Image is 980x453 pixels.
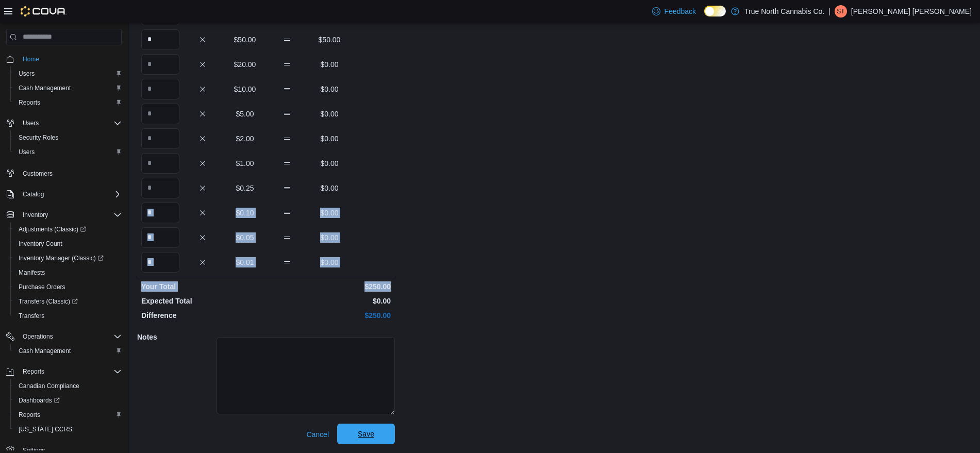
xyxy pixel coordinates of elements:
[14,394,122,407] span: Dashboards
[19,330,57,343] button: Operations
[19,312,44,320] span: Transfers
[2,208,126,222] button: Inventory
[10,130,126,145] button: Security Roles
[19,347,71,355] span: Cash Management
[358,429,374,439] span: Save
[141,79,179,99] input: Quantity
[14,409,44,421] a: Reports
[141,203,179,223] input: Quantity
[19,330,122,343] span: Operations
[2,52,126,66] button: Home
[226,183,264,193] p: $0.25
[2,116,126,130] button: Users
[14,146,39,158] a: Users
[310,158,348,169] p: $0.00
[14,238,122,250] span: Inventory Count
[141,296,264,306] p: Expected Total
[226,109,264,119] p: $5.00
[19,209,122,221] span: Inventory
[19,117,122,129] span: Users
[310,59,348,70] p: $0.00
[226,133,264,144] p: $2.00
[10,309,126,323] button: Transfers
[10,251,126,265] a: Inventory Manager (Classic)
[648,1,700,22] a: Feedback
[226,208,264,218] p: $0.10
[310,208,348,218] p: $0.00
[10,265,126,280] button: Manifests
[19,411,40,419] span: Reports
[302,424,333,445] button: Cancel
[141,310,264,321] p: Difference
[14,345,122,357] span: Cash Management
[6,47,122,450] nav: Complex example
[23,367,44,376] span: Reports
[2,364,126,379] button: Reports
[10,422,126,437] button: [US_STATE] CCRS
[14,423,122,435] span: Washington CCRS
[23,55,39,63] span: Home
[19,84,71,92] span: Cash Management
[14,380,122,392] span: Canadian Compliance
[141,281,264,292] p: Your Total
[19,188,48,200] button: Catalog
[10,145,126,159] button: Users
[19,365,122,378] span: Reports
[226,257,264,267] p: $0.01
[19,283,65,291] span: Purchase Orders
[744,5,824,18] p: True North Cannabis Co.
[14,423,76,435] a: [US_STATE] CCRS
[19,166,122,179] span: Customers
[10,66,126,81] button: Users
[704,16,705,17] span: Dark Mode
[137,327,214,347] h5: Notes
[14,131,62,144] a: Security Roles
[19,297,78,306] span: Transfers (Classic)
[837,5,844,18] span: ST
[19,148,35,156] span: Users
[23,190,44,198] span: Catalog
[19,396,60,405] span: Dashboards
[704,6,726,16] input: Dark Mode
[21,6,67,16] img: Cova
[14,238,67,250] a: Inventory Count
[23,211,48,219] span: Inventory
[310,183,348,193] p: $0.00
[14,82,75,94] a: Cash Management
[14,223,122,236] span: Adjustments (Classic)
[19,382,79,390] span: Canadian Compliance
[19,188,122,200] span: Catalog
[14,96,44,109] a: Reports
[226,158,264,169] p: $1.00
[10,393,126,408] a: Dashboards
[14,252,108,264] a: Inventory Manager (Classic)
[14,266,122,279] span: Manifests
[10,81,126,95] button: Cash Management
[14,223,90,236] a: Adjustments (Classic)
[2,329,126,344] button: Operations
[10,280,126,294] button: Purchase Orders
[310,133,348,144] p: $0.00
[851,5,972,18] p: [PERSON_NAME] [PERSON_NAME]
[10,95,126,110] button: Reports
[19,167,57,180] a: Customers
[226,35,264,45] p: $50.00
[268,281,391,292] p: $250.00
[14,68,122,80] span: Users
[19,53,43,65] a: Home
[19,425,72,433] span: [US_STATE] CCRS
[23,119,39,127] span: Users
[19,240,62,248] span: Inventory Count
[310,109,348,119] p: $0.00
[19,365,48,378] button: Reports
[141,178,179,198] input: Quantity
[226,232,264,243] p: $0.05
[10,344,126,358] button: Cash Management
[141,128,179,149] input: Quantity
[306,429,329,440] span: Cancel
[14,252,122,264] span: Inventory Manager (Classic)
[10,408,126,422] button: Reports
[19,117,43,129] button: Users
[19,70,35,78] span: Users
[14,394,64,407] a: Dashboards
